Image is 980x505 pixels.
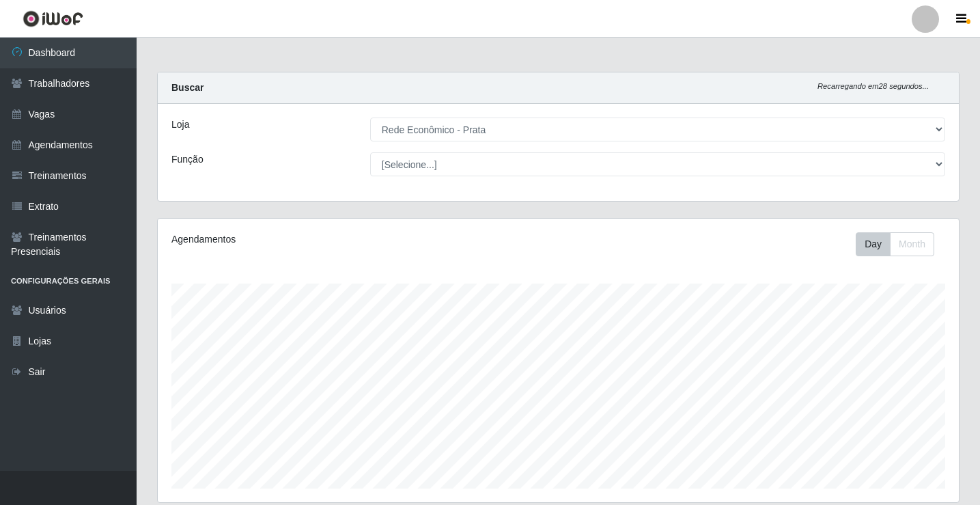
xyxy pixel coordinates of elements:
[171,82,204,93] strong: Buscar
[23,10,83,27] img: CoreUI Logo
[171,232,482,247] div: Agendamentos
[856,232,945,256] div: Toolbar with button groups
[817,82,929,90] i: Recarregando em 28 segundos...
[856,232,934,256] div: First group
[856,232,891,256] button: Day
[890,232,934,256] button: Month
[171,118,189,132] label: Loja
[171,152,204,167] label: Função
